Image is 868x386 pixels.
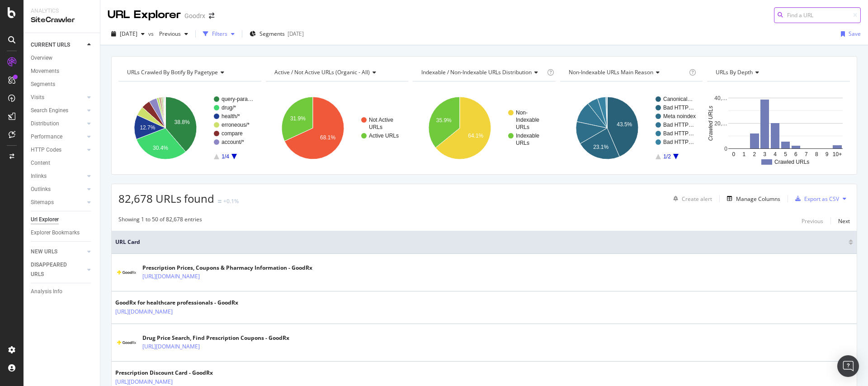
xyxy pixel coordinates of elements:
text: account/* [222,139,244,145]
div: Outlinks [31,185,51,194]
a: [URL][DOMAIN_NAME] [115,307,173,316]
div: Sitemaps [31,198,54,207]
span: 82,678 URLs found [118,191,214,206]
text: Meta noindex [663,113,696,119]
h4: URLs by Depth [714,65,842,80]
div: arrow-right-arrow-left [209,13,214,19]
text: 38.8% [175,119,190,125]
a: Analysis Info [31,287,94,296]
a: Url Explorer [31,215,94,224]
a: Outlinks [31,185,85,194]
button: Manage Columns [723,193,780,204]
span: Active / Not Active URLs (organic - all) [274,68,370,76]
div: Analytics [31,7,93,15]
a: [URL][DOMAIN_NAME] [142,342,200,351]
a: Performance [31,132,85,142]
div: Performance [31,132,62,142]
button: Filters [199,27,238,41]
text: 31.9% [290,115,305,122]
text: 5 [784,151,788,157]
button: [DATE] [108,27,148,41]
text: Crawled URLs [708,106,714,141]
div: A chart. [707,89,850,167]
h4: Active / Not Active URLs [273,65,401,80]
div: Previous [802,217,823,225]
a: Inlinks [31,172,85,181]
text: 10+ [833,151,842,157]
div: Showing 1 to 50 of 82,678 entries [118,215,202,226]
text: 1/4 [222,153,229,160]
text: Bad HTTP… [663,130,694,137]
div: Search Engines [31,106,68,115]
text: 8 [815,151,818,157]
text: 9 [826,151,829,157]
a: Movements [31,67,94,76]
img: main image [115,267,138,278]
span: URLs Crawled By Botify By pagetype [127,68,218,76]
div: NEW URLS [31,247,57,257]
h4: Indexable / Non-Indexable URLs Distribution [420,65,545,80]
svg: A chart. [413,89,556,167]
div: Visits [31,93,44,102]
div: Goodrx [184,11,205,20]
div: Url Explorer [31,215,59,224]
a: Visits [31,93,85,102]
div: CURRENT URLS [31,40,70,50]
div: Create alert [682,195,712,203]
a: Content [31,158,94,168]
text: 43.5% [617,121,632,128]
div: Segments [31,80,55,89]
div: Prescription Prices, Coupons & Pharmacy Information - GoodRx [142,264,312,272]
text: 6 [794,151,797,157]
div: +0.1% [223,197,239,205]
span: Segments [259,30,285,38]
text: Active URLs [369,133,399,139]
text: erroneous/* [222,122,250,128]
text: 35.9% [436,117,452,124]
text: Canonical… [663,96,693,102]
text: Indexable [516,133,539,139]
div: Distribution [31,119,59,129]
span: Previous [156,30,181,38]
text: 1/2 [663,153,671,160]
a: DISAPPEARED URLS [31,260,85,279]
div: Open Intercom Messenger [837,355,859,377]
div: Overview [31,53,52,63]
a: CURRENT URLS [31,40,85,50]
button: Previous [802,215,823,226]
text: URLs [369,124,382,130]
div: Next [838,217,850,225]
text: 1 [743,151,746,157]
text: URLs [516,140,529,146]
a: Segments [31,80,94,89]
div: Explorer Bookmarks [31,228,80,238]
button: Create alert [670,191,712,206]
text: 3 [764,151,767,157]
a: Overview [31,53,94,63]
a: Explorer Bookmarks [31,228,94,238]
svg: A chart. [266,89,409,167]
span: URLs by Depth [716,68,753,76]
a: Search Engines [31,106,85,115]
span: Indexable / Non-Indexable URLs distribution [421,68,532,76]
text: 0 [732,151,736,157]
div: Filters [212,30,227,38]
button: Segments[DATE] [246,27,307,41]
text: Crawled URLs [774,159,809,165]
svg: A chart. [118,89,261,167]
text: 0 [725,146,728,152]
text: Bad HTTP… [663,105,694,111]
div: URL Explorer [108,7,181,23]
img: Equal [218,200,222,203]
h4: Non-Indexable URLs Main Reason [567,65,688,80]
input: Find a URL [774,7,861,23]
text: query-para… [222,96,253,102]
text: 68.1% [320,134,335,141]
span: URL Card [115,238,846,246]
text: 30.4% [153,145,168,151]
text: 7 [805,151,808,157]
div: Content [31,158,50,168]
div: Prescription Discount Card - GoodRx [115,369,213,377]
